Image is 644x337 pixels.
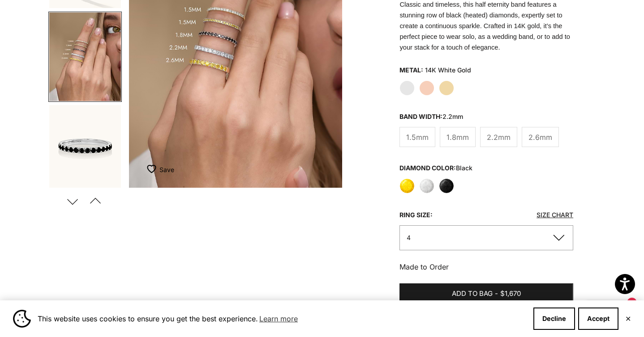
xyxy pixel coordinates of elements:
variant-option-value: black [456,164,472,172]
img: #YellowGold #WhiteGold #RoseGold [49,13,121,101]
button: Close [625,316,631,321]
img: Cookie banner [13,310,31,328]
img: #WhiteGold [49,105,121,194]
button: Add to Wishlist [147,161,174,179]
button: Add to bag-$1,670 [399,283,573,305]
button: Accept [578,308,618,330]
a: Size Chart [537,211,573,219]
span: Add to bag [452,288,493,299]
span: 1.8mm [447,131,469,143]
variant-option-value: 2.2mm [442,113,463,120]
button: 4 [399,225,573,250]
span: This website uses cookies to ensure you get the best experience. [38,312,526,325]
a: Learn more [258,312,299,325]
legend: Band Width: [399,110,463,123]
span: 2.2mm [487,131,511,143]
legend: Diamond Color: [399,161,472,175]
span: Classic and timeless, this half eternity band features a stunning row of black (heated) diamonds,... [399,1,570,51]
button: Go to item 5 [48,104,122,194]
span: 2.6mm [528,131,552,143]
legend: Ring Size: [399,208,433,222]
span: 4 [407,234,411,241]
p: Made to Order [399,261,573,273]
button: Decline [533,308,575,330]
button: Go to item 4 [48,12,122,102]
span: 1.5mm [406,131,429,143]
legend: Metal: [399,63,423,77]
img: wishlist [147,164,159,173]
span: $1,670 [500,288,521,299]
variant-option-value: 14K White Gold [425,63,471,77]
